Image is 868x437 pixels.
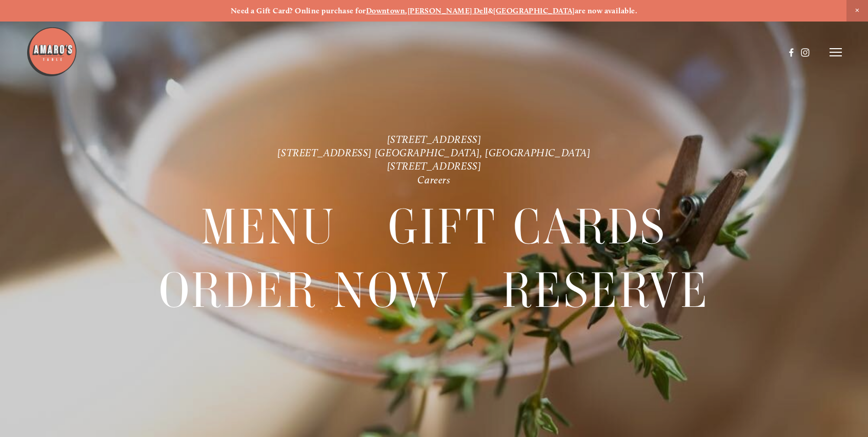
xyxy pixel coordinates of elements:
a: [STREET_ADDRESS] [387,160,481,172]
a: [PERSON_NAME] Dell [408,6,488,15]
strong: & [488,6,493,15]
strong: , [405,6,407,15]
img: Amaro's Table [26,26,77,77]
a: [STREET_ADDRESS] [387,133,481,145]
span: Gift Cards [388,195,667,258]
a: Menu [201,195,336,257]
a: Reserve [502,259,709,321]
a: Careers [417,173,450,185]
span: Menu [201,195,336,258]
strong: are now available. [575,6,637,15]
strong: Need a Gift Card? Online purchase for [231,6,366,15]
a: [STREET_ADDRESS] [GEOGRAPHIC_DATA], [GEOGRAPHIC_DATA] [277,146,590,158]
a: Gift Cards [388,195,667,257]
a: Order Now [159,259,450,321]
a: Downtown [366,6,406,15]
a: [GEOGRAPHIC_DATA] [493,6,575,15]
